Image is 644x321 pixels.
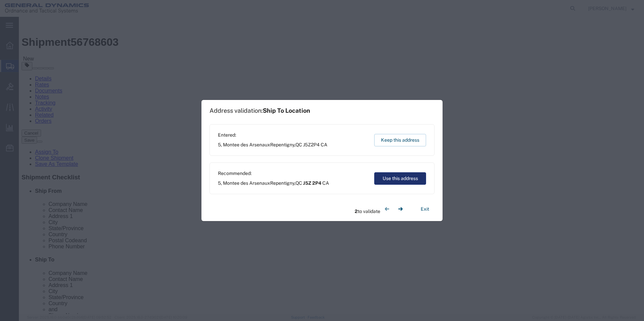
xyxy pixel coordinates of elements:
button: Exit [415,203,434,215]
span: 5, Montee des Arsenaux , [218,141,327,148]
span: 2 [355,209,358,214]
span: CA [322,180,329,186]
span: Ship To Location [263,107,310,114]
span: Repentigny [270,180,294,186]
span: CA [321,142,327,147]
span: Repentigny [270,142,294,147]
span: J5Z2P4 [303,142,320,147]
span: 5, Montee des Arsenaux , [218,180,329,187]
span: Entered: [218,132,327,139]
div: to validate [355,202,407,216]
span: Recommended: [218,170,329,177]
h1: Address validation: [210,107,310,114]
span: J5Z 2P4 [303,180,321,186]
span: QC [295,142,302,147]
button: Keep this address [374,134,426,146]
span: QC [295,180,302,186]
button: Use this address [374,172,426,185]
